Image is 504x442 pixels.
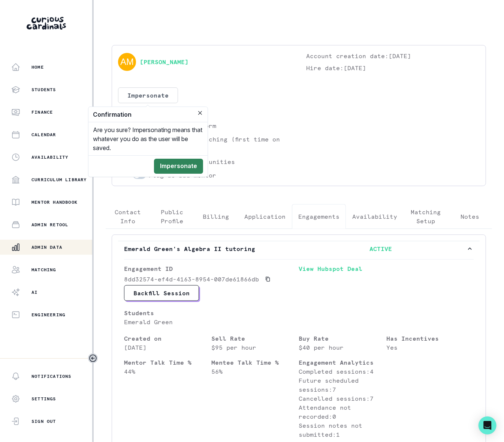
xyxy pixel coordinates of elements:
[124,275,259,284] p: 8dd32574-ef4d-4163-8954-007de61866db
[299,334,386,343] p: Buy Rate
[31,396,56,402] p: Settings
[31,289,37,295] p: AI
[124,285,199,301] button: Backfill Session
[262,273,274,285] button: Copied to clipboard
[211,334,299,343] p: Sell Rate
[211,367,299,376] p: 56 %
[352,212,397,221] p: Availability
[298,212,339,221] p: Engagements
[31,154,68,160] p: Availability
[31,64,44,70] p: Home
[124,264,299,273] p: Engagement ID
[461,212,479,221] p: Notes
[31,222,68,228] p: Admin Retool
[203,212,229,221] p: Billing
[244,212,286,221] p: Application
[154,159,203,174] button: Impersonate
[410,207,441,226] p: Matching Setup
[31,87,56,93] p: Students
[299,403,386,421] p: Attendance not recorded: 0
[88,353,98,363] button: Toggle sidebar
[124,308,299,317] p: Students
[299,358,386,367] p: Engagement Analytics
[124,367,211,376] p: 44 %
[386,343,474,352] p: Yes
[124,317,299,326] p: Emerald Green
[27,17,66,30] img: Curious Cardinals Logo
[124,358,211,367] p: Mentor Talk Time %
[31,199,78,205] p: Mentor Handbook
[118,53,136,71] img: svg
[386,334,474,343] p: Has Incentives
[196,108,205,117] button: Close
[118,241,480,256] button: Emerald Green's Algebra II tutoringACTIVE
[299,367,386,376] p: Completed sessions: 4
[140,57,188,66] a: [PERSON_NAME]
[299,394,386,403] p: Cancelled sessions: 7
[156,207,188,226] p: Public Profile
[295,244,467,253] p: ACTIVE
[118,87,178,103] button: Impersonate
[88,122,208,155] div: Are you sure? Impersonating means that whatever you do as the user will be saved.
[149,135,292,153] p: Eligible for matching (first time on [DATE])
[124,244,295,253] p: Emerald Green's Algebra II tutoring
[299,421,386,439] p: Session notes not submitted: 1
[31,312,65,318] p: Engineering
[31,244,62,250] p: Admin Data
[31,109,53,115] p: Finance
[299,343,386,352] p: $40 per hour
[31,132,56,138] p: Calendar
[299,376,386,394] p: Future scheduled sessions: 7
[299,264,474,285] a: View Hubspot Deal
[112,207,144,226] p: Contact Info
[124,334,211,343] p: Created on
[211,358,299,367] p: Mentee Talk Time %
[479,416,497,434] div: Open Intercom Messenger
[31,177,87,183] p: Curriculum Library
[31,373,72,379] p: Notifications
[307,51,480,60] p: Account creation date: [DATE]
[307,63,480,72] p: Hire date: [DATE]
[124,343,211,352] p: [DATE]
[211,343,299,352] p: $95 per hour
[31,267,56,273] p: Matching
[31,418,56,424] p: Sign Out
[88,107,208,122] header: Confirmation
